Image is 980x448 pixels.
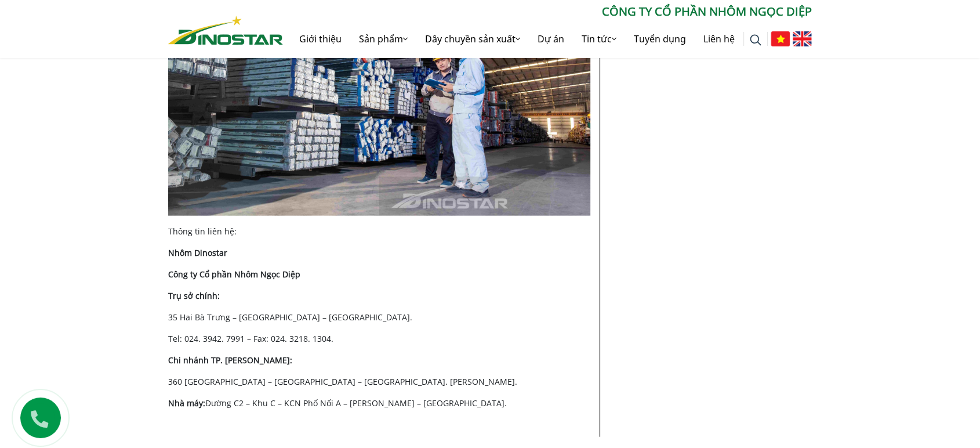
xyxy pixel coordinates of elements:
[205,398,507,409] span: Đường C2 – Khu C – KCN Phố Nối A – [PERSON_NAME] – [GEOGRAPHIC_DATA].
[168,290,220,301] b: Trụ sở chính:
[695,20,743,57] a: Liên hệ
[529,20,573,57] a: Dự án
[168,247,227,258] b: Nhôm Dinostar
[416,20,529,57] a: Dây chuyền sản xuất
[350,20,416,57] a: Sản phẩm
[573,20,625,57] a: Tin tức
[793,31,812,46] img: English
[168,333,333,344] span: Tel: 024. 3942. 7991 – Fax: 024. 3218. 1304.
[750,34,761,46] img: search
[771,31,790,46] img: Tiếng Việt
[168,376,517,387] span: 360 [GEOGRAPHIC_DATA] – [GEOGRAPHIC_DATA] – [GEOGRAPHIC_DATA]. [PERSON_NAME].
[168,312,412,323] span: 35 Hai Bà Trưng – [GEOGRAPHIC_DATA] – [GEOGRAPHIC_DATA].
[168,226,237,237] span: Thông tin liên hệ:
[168,355,292,366] b: Chi nhánh TP. [PERSON_NAME]:
[168,269,300,280] b: Công ty Cổ phần Nhôm Ngọc Diệp
[283,3,812,20] p: CÔNG TY CỔ PHẦN NHÔM NGỌC DIỆP
[168,398,205,409] b: Nhà máy:
[168,16,283,45] img: Nhôm Dinostar
[291,20,350,57] a: Giới thiệu
[625,20,695,57] a: Tuyển dụng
